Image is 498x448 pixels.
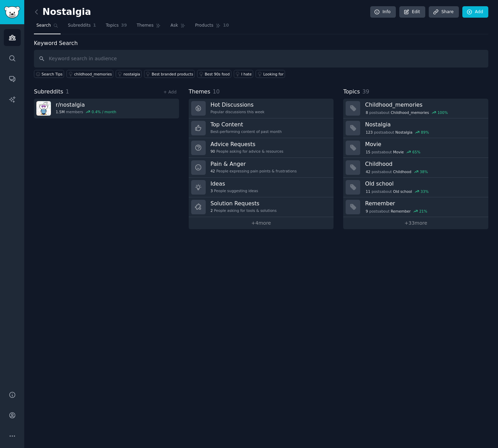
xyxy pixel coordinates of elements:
[365,101,483,108] h3: Childhood_memories
[56,109,65,114] span: 1.5M
[92,109,116,114] div: 0.4 % / month
[189,178,334,197] a: Ideas3People suggesting ideas
[211,200,277,207] h3: Solution Requests
[366,110,368,115] span: 8
[106,23,118,29] span: Topics
[343,99,488,118] a: Childhood_memories8postsaboutChildhood_memories100%
[395,130,412,135] span: Nostalgia
[195,23,213,29] span: Products
[4,6,20,18] img: GummySearch logo
[211,160,297,168] h3: Pain & Anger
[343,217,488,229] a: +33more
[365,180,483,187] h3: Old school
[211,188,258,193] div: People suggesting ideas
[34,88,63,96] span: Subreddits
[170,23,178,29] span: Ask
[56,109,116,114] div: members
[197,70,231,78] a: Best 90s food
[343,158,488,178] a: Childhood42postsaboutChildhood38%
[365,121,483,128] h3: Nostalgia
[393,150,404,154] span: Movie
[189,138,334,158] a: Advice Requests90People asking for advice & resources
[42,72,63,77] span: Search Tips
[168,20,188,34] a: Ask
[412,150,420,154] div: 65 %
[365,160,483,168] h3: Childhood
[343,88,360,96] span: Topics
[34,7,91,18] h2: Nostalgia
[65,20,98,34] a: Subreddits1
[241,72,252,77] div: I hate
[137,23,154,29] span: Themes
[93,23,96,29] span: 1
[34,40,78,46] label: Keyword Search
[144,70,195,78] a: Best branded products
[421,130,429,135] div: 89 %
[234,70,254,78] a: I hate
[462,6,488,18] a: Add
[189,217,334,229] a: +4more
[365,149,421,155] div: post s about
[36,23,51,29] span: Search
[66,70,113,78] a: childhood_memories
[211,101,265,108] h3: Hot Discussions
[393,169,411,174] span: Childhood
[263,72,284,77] div: Looking for
[66,88,69,95] span: 1
[211,141,284,148] h3: Advice Requests
[34,99,179,118] a: r/nostalgia1.5Mmembers0.4% / month
[34,20,61,34] a: Search
[68,23,91,29] span: Subreddits
[189,158,334,178] a: Pain & Anger42People expressing pain points & frustrations
[343,178,488,197] a: Old school11postsaboutOld school33%
[420,189,428,194] div: 33 %
[163,90,177,95] a: + Add
[393,189,412,194] span: Old school
[366,189,370,194] span: 11
[399,6,425,18] a: Edit
[56,101,116,108] h3: r/ nostalgia
[419,209,427,214] div: 21 %
[211,109,265,114] div: Popular discussions this week
[211,149,215,154] span: 90
[366,130,373,135] span: 123
[365,141,483,148] h3: Movie
[193,20,231,34] a: Products10
[365,169,428,175] div: post s about
[366,209,368,214] span: 9
[211,129,282,134] div: Best-performing content of past month
[223,23,229,29] span: 10
[34,50,488,68] input: Keyword search in audience
[437,110,448,115] div: 100 %
[211,208,277,213] div: People asking for tools & solutions
[74,72,112,77] div: childhood_memories
[36,101,51,116] img: nostalgia
[152,72,193,77] div: Best branded products
[211,149,284,154] div: People asking for advice & resources
[365,208,428,214] div: post s about
[189,99,334,118] a: Hot DiscussionsPopular discussions this week
[134,20,163,34] a: Themes
[189,88,211,96] span: Themes
[365,129,429,135] div: post s about
[116,70,142,78] a: nostalgia
[211,121,282,128] h3: Top Content
[34,70,64,78] button: Search Tips
[365,200,483,207] h3: Remember
[189,197,334,217] a: Solution Requests2People asking for tools & solutions
[211,208,213,213] span: 2
[189,118,334,138] a: Top ContentBest-performing content of past month
[343,138,488,158] a: Movie15postsaboutMovie65%
[429,6,459,18] a: Share
[103,20,129,34] a: Topics39
[391,209,411,214] span: Remember
[420,169,428,174] div: 38 %
[123,72,140,77] div: nostalgia
[121,23,127,29] span: 39
[211,169,215,173] span: 42
[365,188,429,195] div: post s about
[370,6,396,18] a: Info
[343,118,488,138] a: Nostalgia123postsaboutNostalgia89%
[213,88,220,95] span: 10
[205,72,230,77] div: Best 90s food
